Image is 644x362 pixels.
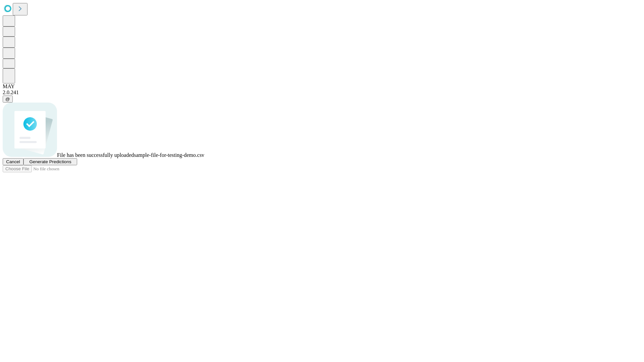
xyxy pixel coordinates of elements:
span: @ [5,97,10,102]
button: Cancel [3,158,23,165]
div: MAY [3,83,641,89]
div: 2.0.241 [3,89,641,96]
button: @ [3,96,13,103]
span: File has been successfully uploaded [57,152,134,158]
span: Generate Predictions [29,159,71,164]
button: Generate Predictions [23,158,77,165]
span: sample-file-for-testing-demo.csv [134,152,204,158]
span: Cancel [6,159,20,164]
